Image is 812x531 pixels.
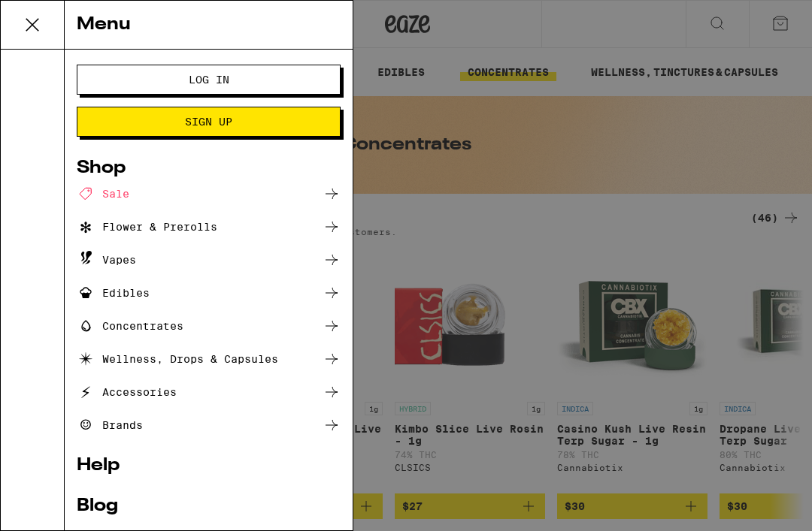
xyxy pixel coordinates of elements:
button: Sign Up [77,107,341,137]
a: Brands [77,416,341,434]
a: Edibles [77,284,341,302]
button: Log In [77,65,341,95]
span: Log In [189,74,229,85]
div: Concentrates [77,317,183,335]
div: Accessories [77,383,177,401]
div: Brands [77,416,143,434]
div: Edibles [77,284,150,302]
a: Wellness, Drops & Capsules [77,350,341,368]
div: Menu [65,1,353,50]
a: Concentrates [77,317,341,335]
a: Sign Up [77,116,341,128]
a: Flower & Prerolls [77,218,341,236]
a: Accessories [77,383,341,401]
div: Flower & Prerolls [77,218,217,236]
a: Shop [77,159,341,177]
a: Sale [77,185,341,203]
span: Hi. Need any help? [9,11,108,23]
div: Wellness, Drops & Capsules [77,350,278,368]
a: Log In [77,74,341,86]
a: Help [77,457,341,475]
div: Vapes [77,251,136,269]
a: Blog [77,497,341,515]
span: Sign Up [185,116,232,127]
a: Vapes [77,251,341,269]
div: Sale [77,185,129,203]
